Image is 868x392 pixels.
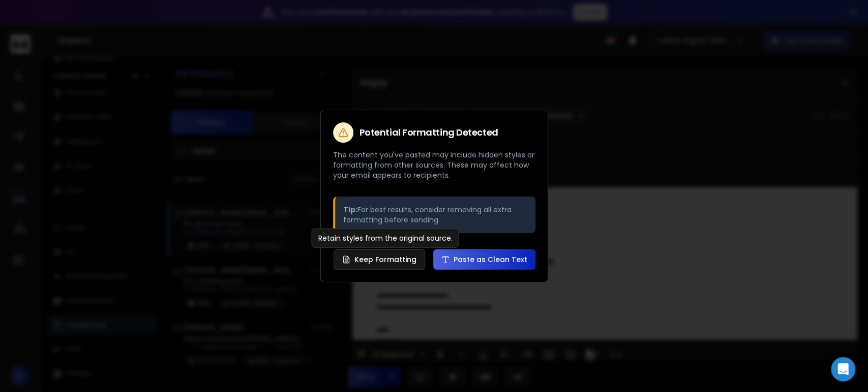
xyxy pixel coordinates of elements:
h2: Potential Formatting Detected [360,128,498,137]
div: Retain styles from the original source. [311,228,459,248]
strong: Tip: [343,205,357,215]
button: Keep Formatting [334,249,425,270]
p: The content you've pasted may include hidden styles or formatting from other sources. These may a... [333,150,535,180]
button: Paste as Clean Text [433,249,535,270]
p: For best results, consider removing all extra formatting before sending. [343,205,527,225]
div: Open Intercom Messenger [831,357,855,381]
